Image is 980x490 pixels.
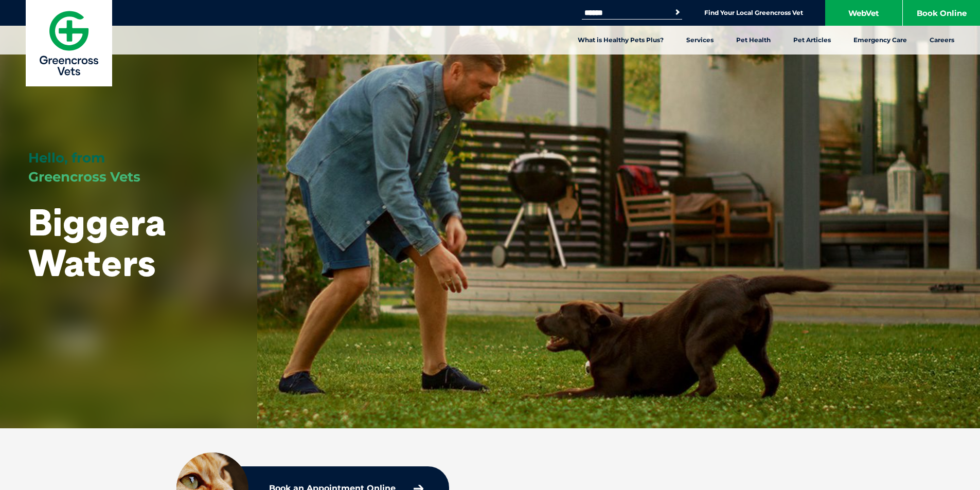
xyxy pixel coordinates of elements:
[782,26,842,55] a: Pet Articles
[672,7,683,17] button: Search
[28,202,229,283] h1: Biggera Waters
[28,150,105,166] span: Hello, from
[725,26,782,55] a: Pet Health
[842,26,918,55] a: Emergency Care
[28,169,140,185] span: Greencross Vets
[566,26,675,55] a: What is Healthy Pets Plus?
[704,9,803,17] a: Find Your Local Greencross Vet
[675,26,725,55] a: Services
[918,26,966,55] a: Careers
